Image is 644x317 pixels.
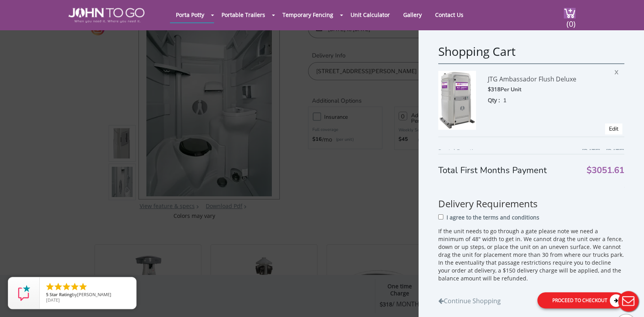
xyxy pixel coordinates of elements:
[613,286,644,317] button: Live Chat
[438,153,624,176] div: Total First Months Payment
[609,125,618,133] a: Edit
[488,71,610,85] div: JTG Ambassador Flush Deluxe
[46,297,60,303] span: [DATE]
[447,214,539,221] p: I agree to the terms and conditions
[429,7,469,22] a: Contact Us
[45,282,55,291] li: 
[77,291,111,297] span: [PERSON_NAME]
[16,285,32,301] img: Review Rating
[587,166,624,174] span: $3051.61
[46,292,130,298] span: by
[564,8,576,18] img: cart a
[78,282,88,291] li: 
[170,7,210,22] a: Porta Potty
[345,7,396,22] a: Unit Calculator
[614,66,622,76] span: X
[68,8,144,23] img: JOHN to go
[503,97,507,104] span: 1
[62,282,71,291] li: 
[46,291,48,297] span: 5
[582,147,624,156] span: [DATE] - [DATE]
[438,293,501,306] a: Continue Shopping
[216,7,271,22] a: Portable Trailers
[438,147,624,160] div: Rental Duration
[488,96,610,105] div: Qty :
[438,184,624,208] h3: Delivery Requirements
[54,282,63,291] li: 
[500,86,521,93] span: Per Unit
[50,291,72,297] span: Star Rating
[566,12,576,29] span: (0)
[438,227,624,282] p: If the unit needs to go through a gate please note we need a minimum of 48" width to get in. We c...
[537,292,624,308] a: Proceed to Checkout
[397,7,428,22] a: Gallery
[70,282,79,291] li: 
[488,85,610,94] div: $318
[277,7,339,22] a: Temporary Fencing
[438,43,624,63] div: Shopping Cart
